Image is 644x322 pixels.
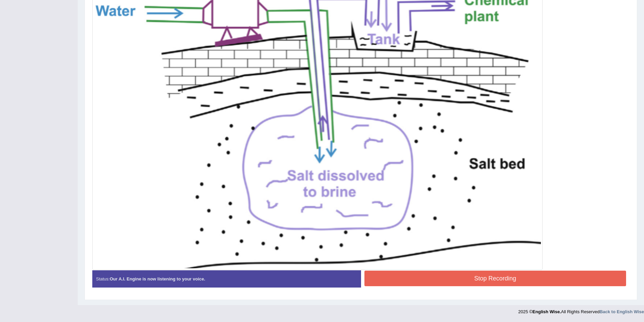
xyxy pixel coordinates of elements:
a: Back to English Wise [600,309,644,314]
button: Stop Recording [364,271,626,286]
strong: English Wise. [532,309,561,314]
strong: Our A.I. Engine is now listening to your voice. [110,276,205,281]
div: 2025 © All Rights Reserved [518,305,644,315]
div: Status: [92,270,361,288]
